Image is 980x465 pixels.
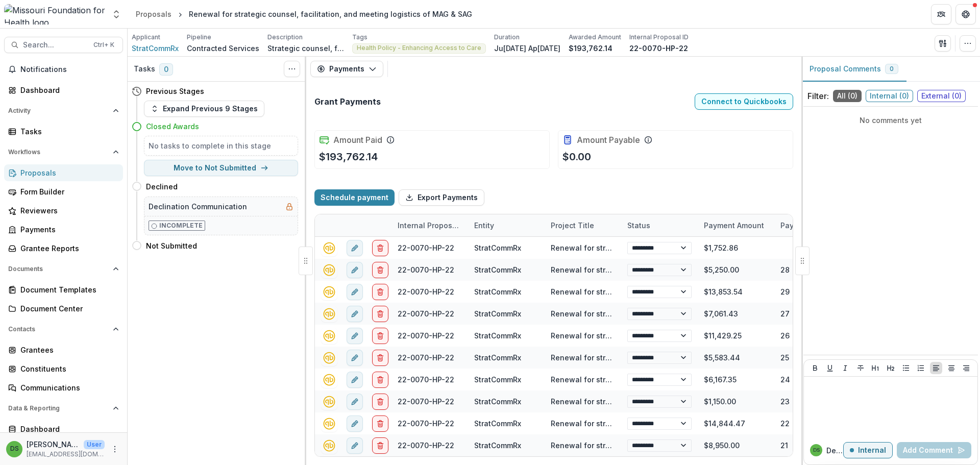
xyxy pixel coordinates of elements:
[695,93,793,110] button: Connect to Quickbooks
[321,394,337,410] button: quickbooks-connect
[890,65,894,72] span: 0
[885,362,897,374] button: Heading 2
[4,123,123,140] a: Tasks
[4,103,123,119] button: Open Activity
[813,448,820,453] div: Deena Lauver Scotti
[27,439,80,450] p: [PERSON_NAME]
[20,345,115,355] div: Grantees
[333,135,382,145] h2: Amount Paid
[780,440,788,451] div: 21
[551,331,834,340] a: Renewal for strategic counsel, facilitation, and meeting logistics of MAG & SAG
[621,220,656,231] div: Status
[698,325,774,347] div: $11,429.25
[698,259,774,281] div: $5,250.00
[698,369,774,390] div: $6,167.35
[347,262,363,278] button: edit
[474,375,521,384] a: StratCommRx
[866,90,913,102] span: Internal ( 0 )
[698,434,774,456] div: $8,950.00
[10,446,19,452] div: Deena Lauver Scotti
[20,363,115,374] div: Constituents
[621,214,698,236] div: Status
[780,308,790,319] div: 27
[774,214,851,236] div: Payment Number
[698,214,774,236] div: Payment Amount
[629,43,688,54] p: 22-0070-HP-22
[372,262,388,278] button: delete
[398,330,454,341] div: 22-0070-HP-22
[4,221,123,238] a: Payments
[780,374,790,385] div: 24
[321,372,337,388] button: quickbooks-connect
[4,379,123,396] a: Communications
[132,33,160,42] p: Applicant
[4,321,123,337] button: Open Contacts
[20,243,115,254] div: Grantee Reports
[4,360,123,377] a: Constituents
[347,394,363,410] button: edit
[4,300,123,317] a: Document Center
[91,39,116,51] div: Ctrl + K
[352,33,367,42] p: Tags
[569,33,621,42] p: Awarded Amount
[372,306,388,322] button: delete
[551,353,834,362] a: Renewal for strategic counsel, facilitation, and meeting logistics of MAG & SAG
[146,121,199,132] h4: Closed Awards
[551,265,834,274] a: Renewal for strategic counsel, facilitation, and meeting logistics of MAG & SAG
[20,126,115,137] div: Tasks
[4,421,123,437] a: Dashboard
[398,374,454,385] div: 22-0070-HP-22
[931,4,951,25] button: Partners
[159,221,203,230] p: Incomplete
[284,61,300,77] button: Toggle View Cancelled Tasks
[321,284,337,300] button: quickbooks-connect
[132,43,179,54] a: StratCommRx
[20,284,115,295] div: Document Templates
[398,308,454,319] div: 22-0070-HP-22
[930,362,942,374] button: Align Left
[824,362,836,374] button: Underline
[4,61,123,78] button: Notifications
[27,450,105,459] p: [EMAIL_ADDRESS][DOMAIN_NAME]
[132,7,176,21] a: Proposals
[551,441,834,450] a: Renewal for strategic counsel, facilitation, and meeting logistics of MAG & SAG
[372,437,388,454] button: delete
[347,328,363,344] button: edit
[321,262,337,278] button: quickbooks-connect
[146,86,204,96] h4: Previous Stages
[545,214,621,236] div: Project Title
[839,362,851,374] button: Italicize
[398,418,454,429] div: 22-0070-HP-22
[20,382,115,393] div: Communications
[780,418,790,429] div: 22
[698,220,770,231] div: Payment Amount
[20,303,115,314] div: Document Center
[474,309,521,318] a: StratCommRx
[494,33,520,42] p: Duration
[468,214,545,236] div: Entity
[314,189,395,206] button: Schedule payment
[551,309,834,318] a: Renewal for strategic counsel, facilitation, and meeting logistics of MAG & SAG
[8,405,109,412] span: Data & Reporting
[20,424,115,434] div: Dashboard
[545,220,600,231] div: Project Title
[4,400,123,417] button: Open Data & Reporting
[474,243,521,252] a: StratCommRx
[900,362,912,374] button: Bullet List
[109,4,124,25] button: Open entity switcher
[4,4,105,25] img: Missouri Foundation for Health logo
[372,372,388,388] button: delete
[897,442,971,458] button: Add Comment
[144,101,264,117] button: Expand Previous 9 Stages
[474,397,521,406] a: StratCommRx
[577,135,640,145] h2: Amount Payable
[398,352,454,363] div: 22-0070-HP-22
[321,328,337,344] button: quickbooks-connect
[629,33,689,42] p: Internal Proposal ID
[372,394,388,410] button: delete
[4,341,123,358] a: Grantees
[4,82,123,99] a: Dashboard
